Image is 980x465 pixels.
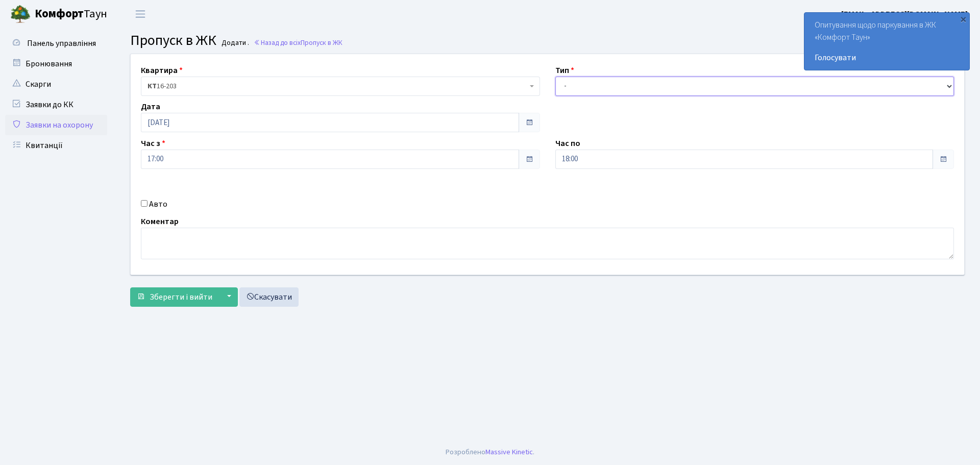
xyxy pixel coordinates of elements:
a: Квитанції [5,135,107,156]
a: Назад до всіхПропуск в ЖК [254,38,342,47]
span: Панель управління [27,38,96,49]
a: Заявки на охорону [5,115,107,135]
button: Переключити навігацію [128,6,153,22]
a: [EMAIL_ADDRESS][DOMAIN_NAME] [841,8,968,20]
a: Скарги [5,74,107,94]
span: Пропуск в ЖК [130,30,216,51]
label: Авто [149,198,167,210]
label: Квартира [141,64,183,77]
img: logo.png [10,4,31,25]
b: Комфорт [35,6,84,22]
small: Додати . [219,39,249,47]
span: Пропуск в ЖК [301,38,342,47]
label: Дата [141,101,160,113]
div: Розроблено . [446,447,534,458]
button: Зберегти і вийти [130,287,219,307]
span: <b>КТ</b>&nbsp;&nbsp;&nbsp;&nbsp;16-203 [141,77,540,96]
a: Панель управління [5,33,107,54]
a: Голосувати [815,52,959,64]
b: КТ [148,81,157,91]
a: Massive Kinetic [485,447,533,457]
div: × [958,14,968,24]
label: Тип [555,64,574,77]
label: Час з [141,137,165,150]
b: [EMAIL_ADDRESS][DOMAIN_NAME] [841,9,968,20]
a: Заявки до КК [5,94,107,115]
span: Зберегти і вийти [150,291,212,303]
a: Бронювання [5,54,107,74]
label: Коментар [141,215,179,228]
a: Скасувати [239,287,299,307]
span: Таун [35,6,107,23]
div: Опитування щодо паркування в ЖК «Комфорт Таун» [804,13,969,70]
label: Час по [555,137,580,150]
span: <b>КТ</b>&nbsp;&nbsp;&nbsp;&nbsp;16-203 [148,81,527,91]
